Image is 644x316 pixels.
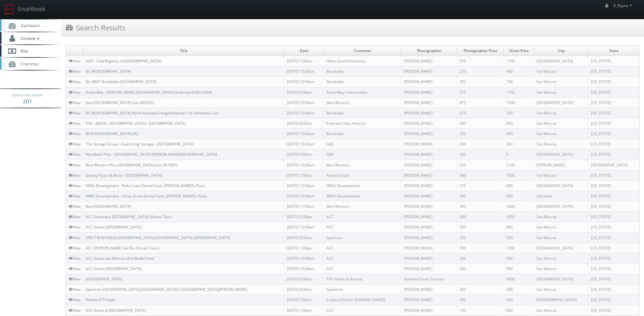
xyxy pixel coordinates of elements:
[401,232,457,243] td: [PERSON_NAME]
[534,77,589,87] td: San Marcos
[86,214,172,219] a: ACC Sanctuary [GEOGRAPHIC_DATA] (Virtual Tour)
[401,201,457,212] td: [PERSON_NAME]
[68,152,81,157] a: View
[457,180,504,191] td: 275
[457,305,504,315] td: 150
[86,308,146,313] a: ACC Vistas at [GEOGRAPHIC_DATA]
[284,284,324,295] td: [DATE] 8:30am
[504,263,534,274] td: 650
[589,274,639,284] td: [US_STATE]
[457,284,504,295] td: 250
[457,212,504,222] td: 300
[457,263,504,274] td: 300
[457,170,504,180] td: 300
[589,191,639,201] td: [US_STATE]
[284,191,324,201] td: [DATE] 10:00am
[457,87,504,97] td: 275
[324,284,401,295] td: Spectrum
[457,149,504,160] td: 450
[86,193,207,199] a: WMG Development - Citrus Grove Dental Care, [PERSON_NAME]’s Pizza
[68,141,81,147] a: View
[68,90,81,95] a: View
[401,118,457,128] td: [PERSON_NAME]
[457,108,504,118] td: 275
[284,222,324,232] td: [DATE] 10:00am
[68,224,81,230] a: View
[457,66,504,77] td: 275
[534,139,589,149] td: San Marcos
[68,110,81,116] a: View
[589,66,639,77] td: [US_STATE]
[401,295,457,305] td: [PERSON_NAME]
[504,295,534,305] td: 420
[457,129,504,139] td: 250
[284,139,324,149] td: [DATE] 10:00am
[534,295,589,305] td: [DEMOGRAPHIC_DATA]
[457,77,504,87] td: 250
[534,180,589,191] td: [GEOGRAPHIC_DATA]
[504,160,534,170] td: 2100
[401,56,457,66] td: [PERSON_NAME]
[401,243,457,253] td: [PERSON_NAME]
[86,297,115,302] a: Rebath of Temple
[589,263,639,274] td: [US_STATE]
[534,222,589,232] td: San Marcos
[534,56,589,66] td: [GEOGRAPHIC_DATA]
[534,129,589,139] td: San Marcos
[284,263,324,274] td: [DATE] 10:00am
[534,263,589,274] td: San Marcos
[589,284,639,295] td: [US_STATE]
[68,245,81,251] a: View
[324,232,401,243] td: Spectrum
[534,243,589,253] td: [GEOGRAPHIC_DATA]
[284,46,324,56] td: Date
[589,87,639,97] td: [US_STATE]
[68,297,81,302] a: View
[86,204,131,209] a: Best [GEOGRAPHIC_DATA]
[589,243,639,253] td: [US_STATE]
[504,305,534,315] td: 650
[68,173,81,178] a: View
[401,66,457,77] td: [PERSON_NAME]
[534,212,589,222] td: San Marcos
[284,180,324,191] td: [DATE] 12:00pm
[589,232,639,243] td: [US_STATE]
[401,305,457,315] td: [PERSON_NAME]
[86,276,122,282] a: [GEOGRAPHIC_DATA]
[68,79,81,84] a: View
[86,266,142,271] a: ACC Vistas [GEOGRAPHIC_DATA]
[504,170,534,180] td: 1000
[324,191,401,201] td: WMG Development
[504,77,534,87] td: 700
[534,149,589,160] td: [GEOGRAPHIC_DATA]
[284,149,324,160] td: [DATE] 9:00am
[324,274,401,284] td: TPG Hotels & Resorts
[68,131,81,136] a: View
[86,173,162,178] a: Quality Floors & More - [GEOGRAPHIC_DATA]
[284,118,324,128] td: [DATE] 8:00am
[86,256,154,261] a: ACC Vistas San Marcos (2nd Model Unit)
[457,222,504,232] td: 250
[284,170,324,180] td: [DATE] 7:30am
[86,183,205,188] a: WMG Development - Palm Coast Dental Care, [PERSON_NAME]’s Pizza
[86,90,212,95] a: AvalonBay - [PERSON_NAME] [GEOGRAPHIC_DATA] (Amenity) BUID CA094
[324,160,401,170] td: Best Western
[324,170,401,180] td: Abbey Carpet
[284,243,324,253] td: [DATE] 1:00pm
[86,235,230,240] a: SPECTRUM #2026 [GEOGRAPHIC_DATA],[GEOGRAPHIC_DATA]-[GEOGRAPHIC_DATA]
[284,305,324,315] td: [DATE] 1:00pm
[401,263,457,274] td: [PERSON_NAME]
[68,193,81,199] a: View
[86,100,154,105] a: Best [GEOGRAPHIC_DATA] (Loc #05232)
[534,118,589,128] td: San Marcos
[504,274,534,284] td: 6000
[534,305,589,315] td: San Marcos
[589,295,639,305] td: [US_STATE]
[457,139,504,149] td: 250
[86,287,247,292] a: Spectrum [GEOGRAPHIC_DATA],[GEOGRAPHIC_DATA]-S [GEOGRAPHIC_DATA][PERSON_NAME]
[457,253,504,263] td: 300
[614,3,634,8] span: K_Payne
[534,108,589,118] td: San Marcos
[284,253,324,263] td: [DATE] 10:00am
[284,295,324,305] td: [DATE] 7:00am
